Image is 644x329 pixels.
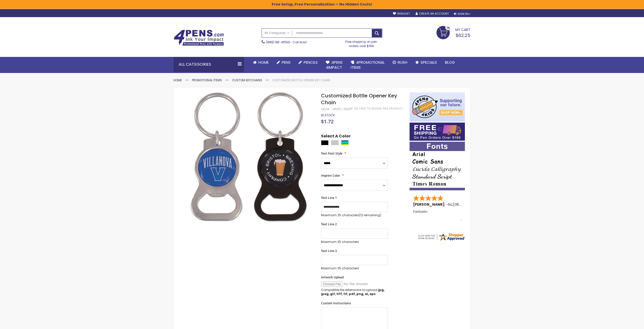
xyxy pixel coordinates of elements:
[413,210,462,221] div: Fantastic
[446,202,490,207] span: - ,
[411,57,441,68] a: Specials
[321,140,329,145] div: Black
[266,40,307,44] span: - Call Now!
[174,30,224,46] img: 4Pens Custom Pens and Promotional Products
[341,140,349,145] div: Assorted
[456,32,470,39] span: $62.25
[266,40,290,44] a: (888) 88-4PENS
[258,60,269,65] span: Home
[436,26,470,39] a: $62.25 75
[417,238,465,242] a: 4pens.com certificate URL
[321,196,337,200] span: Text Line 1
[321,249,337,253] span: Text Line 3
[232,78,262,82] a: Custom Keychains
[410,142,465,190] img: font-personalization-examples
[389,57,411,68] a: Rush
[350,107,403,111] a: Be the first to review this product
[359,213,381,217] span: (12 remaining)
[184,92,314,222] img: Customized Bottle Opener Key Chain
[351,60,385,70] span: 4PROMOTIONAL ITEMS
[321,213,388,217] p: Maximum 25 characters
[321,275,344,279] span: Artwork Upload
[454,12,470,16] div: Sign In
[282,60,291,65] span: Pens
[321,173,340,178] span: Imprint Color
[304,60,318,65] span: Pencils
[264,31,290,35] span: All Categories
[332,107,350,111] div: 4PHPC-1150
[410,92,465,122] img: 4pens 4 kids
[272,78,330,82] li: Customized Bottle Opener Key Chain
[322,57,347,73] a: 4Pens4impact
[453,202,490,207] span: [GEOGRAPHIC_DATA]
[321,222,337,226] span: Text Line 2
[331,140,339,145] div: Silver
[347,57,389,73] a: 4PROMOTIONALITEMS
[446,26,450,30] span: 75
[321,118,334,125] span: $1.72
[416,12,449,16] a: Create an Account
[174,57,244,72] div: All Categories
[262,29,292,37] a: All Categories
[441,57,459,68] a: Blog
[393,12,410,16] a: Wishlist
[321,288,388,296] p: Compatible file extensions to upload:
[192,78,222,82] a: Promotional Items
[410,123,465,141] img: Free shipping on orders over $199
[321,266,388,270] p: Maximum 25 characters
[321,240,388,244] p: Maximum 25 characters
[326,60,343,70] span: 4Pens 4impact
[413,202,446,207] span: [PERSON_NAME]
[448,202,452,207] span: NJ
[174,78,182,82] a: Home
[321,301,351,305] span: Custom Instructions
[321,151,342,156] span: Text Font Style
[321,113,335,117] span: In stock
[417,232,465,241] img: 4pens.com widget logo
[321,107,330,111] strong: SKU
[421,60,437,65] span: Specials
[321,288,384,296] strong: jpg, jpeg, gif, tiff, tif, pdf, png, ai, eps
[321,113,335,117] div: Availability
[295,57,322,68] a: Pencils
[273,57,295,68] a: Pens
[340,38,383,48] div: Free shipping on pen orders over $199
[321,133,351,140] span: Select A Color
[249,57,273,68] a: Home
[321,92,397,106] span: Customized Bottle Opener Key Chain
[445,60,455,65] span: Blog
[398,60,407,65] span: Rush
